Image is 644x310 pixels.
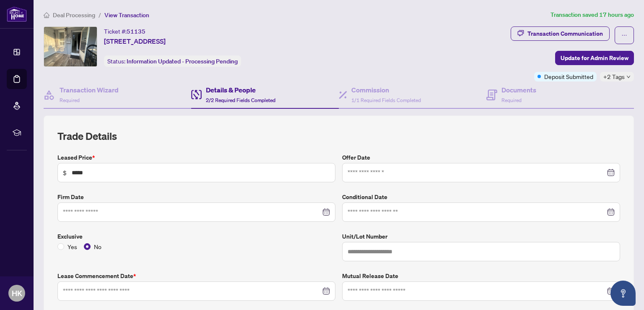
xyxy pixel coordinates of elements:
span: HK [12,287,22,299]
button: Update for Admin Review [555,51,634,65]
label: Firm Date [57,192,335,202]
span: 1/1 Required Fields Completed [351,97,421,103]
label: Offer Date [342,153,620,162]
label: Mutual Release Date [342,271,620,281]
img: logo [7,6,27,22]
span: Information Updated - Processing Pending [127,58,238,65]
h4: Documents [501,85,536,95]
img: IMG-E12289764_1.jpg [44,27,97,66]
span: No [91,242,105,251]
article: Transaction saved 17 hours ago [551,10,634,20]
span: home [44,12,49,18]
li: / [99,10,101,20]
label: Lease Commencement Date [57,271,335,281]
label: Leased Price [57,153,335,162]
span: down [626,75,631,79]
label: Exclusive [57,232,335,241]
label: Unit/Lot Number [342,232,620,241]
span: ellipsis [621,32,627,38]
span: Deposit Submitted [544,72,593,81]
span: 51135 [127,28,145,35]
span: Yes [64,242,80,251]
span: View Transaction [104,11,149,19]
span: Required [501,97,522,103]
button: Open asap [610,281,636,306]
span: 2/2 Required Fields Completed [206,97,275,103]
span: [STREET_ADDRESS] [104,36,166,46]
span: Update for Admin Review [561,51,628,65]
h4: Transaction Wizard [60,85,119,95]
h4: Details & People [206,85,275,95]
h2: Trade Details [57,129,620,143]
button: Transaction Communication [511,26,610,41]
h4: Commission [351,85,421,95]
div: Transaction Communication [527,27,603,40]
div: Ticket #: [104,26,145,36]
label: Conditional Date [342,192,620,202]
span: Deal Processing [53,11,95,19]
span: $ [63,168,67,177]
span: +2 Tags [603,72,625,81]
span: Required [60,97,80,103]
div: Status: [104,55,241,67]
